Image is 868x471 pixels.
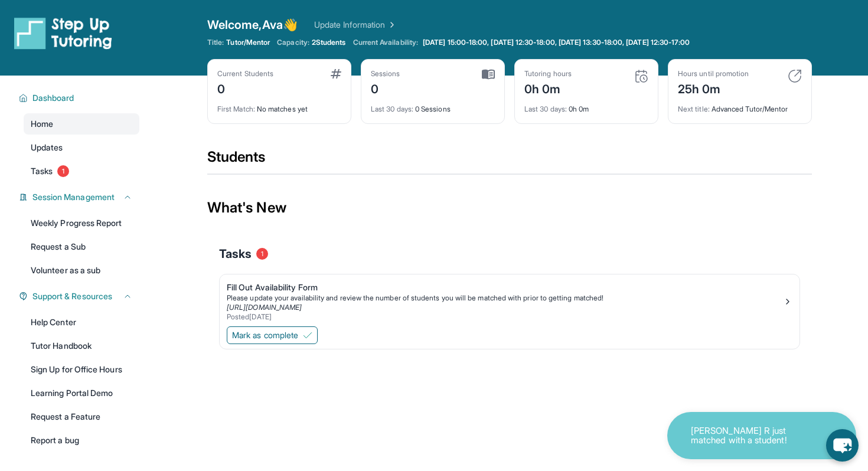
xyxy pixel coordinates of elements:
a: Tutor Handbook [24,335,139,356]
img: card [788,69,802,83]
span: Last 30 days : [524,104,567,113]
div: Fill Out Availability Form [227,282,783,293]
span: Tutor/Mentor [226,38,270,47]
span: Last 30 days : [371,104,413,113]
a: Report a bug [24,430,139,451]
img: card [634,69,648,83]
div: Tutoring hours [524,69,572,78]
span: First Match : [217,104,255,113]
div: 0h 0m [524,78,572,97]
a: Updates [24,137,139,158]
div: Advanced Tutor/Mentor [678,97,802,114]
div: What's New [207,182,812,234]
img: logo [14,17,112,50]
span: 2 Students [312,38,346,47]
button: Mark as complete [227,326,318,344]
div: 0 [217,78,273,97]
span: Tasks [31,165,53,177]
a: Help Center [24,312,139,333]
span: Home [31,118,53,130]
span: 1 [256,248,268,260]
a: Request a Feature [24,406,139,427]
img: card [331,69,341,78]
a: Home [24,113,139,135]
div: Sessions [371,69,400,78]
a: Tasks1 [24,161,139,182]
button: Support & Resources [28,290,132,302]
span: Welcome, Ava 👋 [207,17,298,33]
img: Mark as complete [303,331,312,340]
div: 0 Sessions [371,97,495,114]
a: Fill Out Availability FormPlease update your availability and review the number of students you w... [220,274,800,324]
button: Session Management [28,191,132,203]
span: Current Availability: [353,38,418,47]
span: Dashboard [32,92,74,104]
a: Update Information [314,19,397,31]
span: Session Management [32,191,115,203]
span: Next title : [678,104,710,113]
div: Please update your availability and review the number of students you will be matched with prior ... [227,293,783,303]
span: Title: [207,38,224,47]
button: chat-button [826,429,859,462]
span: [DATE] 15:00-18:00, [DATE] 12:30-18:00, [DATE] 13:30-18:00, [DATE] 12:30-17:00 [423,38,690,47]
a: Request a Sub [24,236,139,257]
span: Tasks [219,246,252,262]
div: 0h 0m [524,97,648,114]
div: Students [207,148,812,174]
a: [DATE] 15:00-18:00, [DATE] 12:30-18:00, [DATE] 13:30-18:00, [DATE] 12:30-17:00 [420,38,692,47]
img: Chevron Right [385,19,397,31]
div: Current Students [217,69,273,78]
img: card [482,69,495,80]
span: 1 [57,165,69,177]
button: Dashboard [28,92,132,104]
span: Updates [31,142,63,153]
div: Posted [DATE] [227,312,783,322]
span: Mark as complete [232,329,298,341]
span: Capacity: [277,38,309,47]
span: Support & Resources [32,290,112,302]
a: Weekly Progress Report [24,212,139,234]
a: [URL][DOMAIN_NAME] [227,303,302,312]
div: Hours until promotion [678,69,749,78]
a: Learning Portal Demo [24,382,139,404]
div: 0 [371,78,400,97]
p: [PERSON_NAME] R just matched with a student! [691,426,809,446]
a: Sign Up for Office Hours [24,359,139,380]
a: Volunteer as a sub [24,260,139,281]
div: No matches yet [217,97,341,114]
div: 25h 0m [678,78,749,97]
